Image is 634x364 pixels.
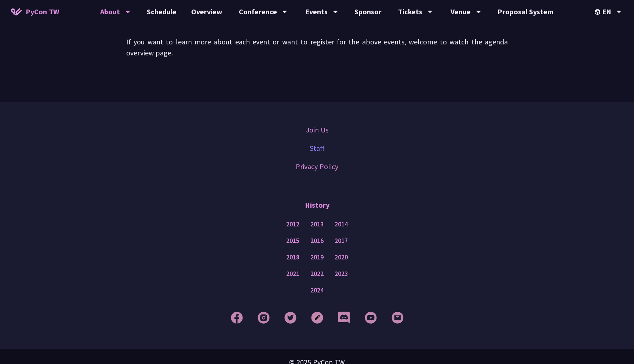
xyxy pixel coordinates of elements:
[306,124,328,135] a: Join Us
[26,6,59,17] span: PyCon TW
[335,253,348,262] a: 2020
[286,236,299,245] a: 2015
[310,286,324,295] a: 2024
[231,312,243,324] img: Facebook Footer Icon
[310,269,324,279] a: 2022
[286,220,299,229] a: 2012
[286,269,299,279] a: 2021
[310,143,325,154] a: Staff
[286,253,299,262] a: 2018
[305,194,329,216] p: History
[310,220,324,229] a: 2013
[258,312,270,324] img: Instagram Footer Icon
[310,253,324,262] a: 2019
[365,312,377,324] img: YouTube Footer Icon
[11,8,22,15] img: Home icon of PyCon TW 2025
[391,312,404,324] img: Email Footer Icon
[126,36,508,58] p: If you want to learn more about each event or want to register for the above events, welcome to w...
[335,269,348,279] a: 2023
[296,161,338,172] a: Privacy Policy
[335,220,348,229] a: 2014
[284,312,296,324] img: Twitter Footer Icon
[335,236,348,245] a: 2017
[310,236,324,245] a: 2016
[338,312,350,324] img: Discord Footer Icon
[595,9,602,15] img: Locale Icon
[4,3,66,21] a: PyCon TW
[311,312,323,324] img: Blog Footer Icon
